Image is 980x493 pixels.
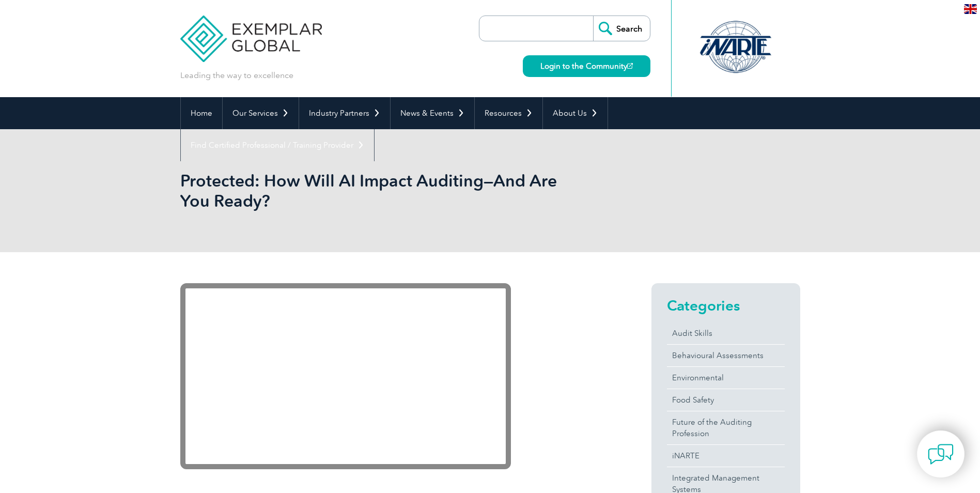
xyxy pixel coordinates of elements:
h2: Categories [667,297,785,314]
a: Future of the Auditing Profession [667,411,785,444]
img: en [964,4,977,14]
a: Login to the Community [523,55,650,77]
a: News & Events [391,97,474,129]
iframe: YouTube video player [180,283,511,469]
a: Find Certified Professional / Training Provider [181,129,374,161]
a: Audit Skills [667,322,785,344]
a: Food Safety [667,389,785,411]
a: Industry Partners [299,97,390,129]
a: iNARTE [667,445,785,467]
a: Home [181,97,222,129]
a: About Us [543,97,608,129]
img: contact-chat.png [928,441,954,467]
a: Environmental [667,367,785,389]
p: Leading the way to excellence [180,70,293,81]
h1: Protected: How Will AI Impact Auditing—And Are You Ready? [180,171,577,211]
a: Our Services [223,97,299,129]
img: open_square.png [627,63,633,69]
a: Resources [475,97,542,129]
input: Search [593,16,650,41]
a: Behavioural Assessments [667,345,785,366]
